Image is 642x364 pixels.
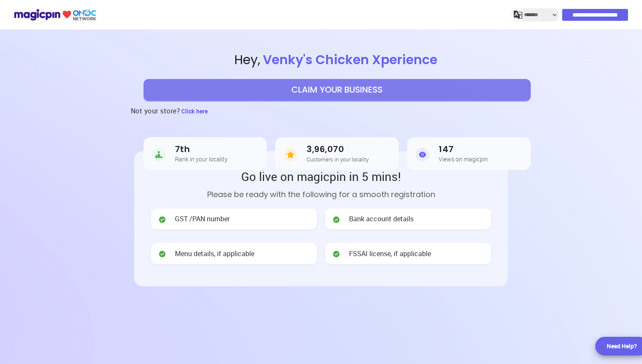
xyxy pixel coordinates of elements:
[175,214,230,224] span: GST /PAN number
[439,156,488,162] h5: Views on magicpin
[151,168,491,184] h2: Go live on magicpin in 5 mins!
[158,215,166,224] img: check
[158,250,166,258] img: check
[175,144,228,154] h3: 7th
[181,107,208,115] span: Click here
[32,51,642,69] span: Hey ,
[439,144,488,154] h3: 147
[260,51,440,69] span: Venky's Chicken Xperience
[175,156,228,162] h5: Rank in your locality
[144,79,531,100] button: CLAIM YOUR BUSINESS
[131,100,180,121] h3: Not your store?
[514,11,522,19] img: j2MGCQAAAABJRU5ErkJggg==
[349,214,414,224] span: Bank account details
[332,250,341,258] img: check
[284,146,297,163] img: Customers
[175,249,254,259] span: Menu details, if applicable
[152,146,166,163] img: Rank
[416,146,429,163] img: Views
[349,249,431,259] span: FSSAI license, if applicable
[332,215,341,224] img: check
[307,156,369,162] h5: Customers in your locality
[14,7,96,22] img: ondc-logo-new-small.8a59708e.svg
[307,144,369,154] h3: 3,96,070
[607,342,637,350] div: Need Help?
[151,189,491,200] p: Please be ready with the following for a smooth registration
